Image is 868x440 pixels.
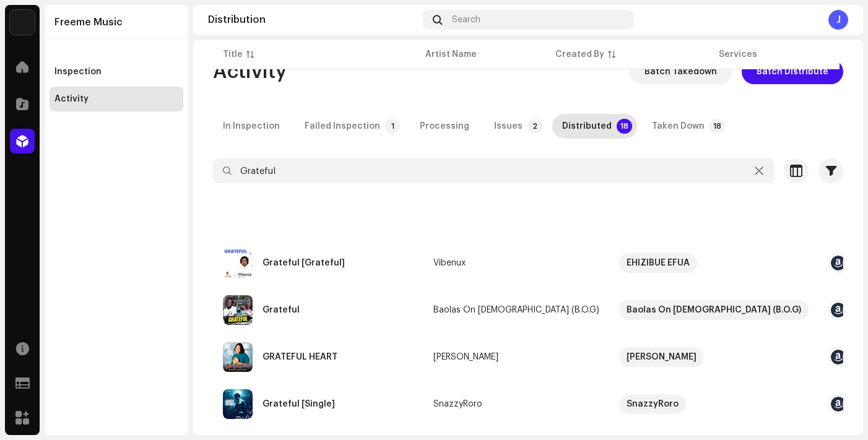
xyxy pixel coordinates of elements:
[433,353,498,361] div: [PERSON_NAME]
[644,59,717,84] span: Batch Takedown
[710,119,725,134] p-badge: 18
[619,300,809,320] span: Baolas On God (B.O.G)
[619,253,809,273] span: EHIZIBUE EFUA
[627,253,690,273] div: EHIZIBUE EFUA
[263,400,335,408] div: Grateful [Single]
[263,353,337,361] div: GRATEFUL HEART
[433,400,599,408] span: SnazzyRoro
[630,59,732,84] button: Batch Takedown
[627,300,801,320] div: Baolas On [DEMOGRAPHIC_DATA] (B.O.G)
[627,347,697,367] div: [PERSON_NAME]
[223,342,253,372] img: c3d6db33-09c1-4775-9d17-0aa34c16f248
[757,59,828,84] span: Batch Distribute
[828,10,848,30] div: J
[494,114,523,139] div: Issues
[223,389,253,419] img: 33800c9b-598a-49ea-9411-2b586e78026b
[420,114,469,139] div: Processing
[619,347,809,367] span: ANGELA AMAKA ONAH
[617,119,632,134] p-badge: 18
[627,394,679,414] div: SnazzyRoro
[742,59,843,84] button: Batch Distribute
[208,15,418,25] div: Distribution
[223,248,253,278] img: 8624b6c8-8937-4c47-944c-bebcb541e0df
[562,114,612,139] div: Distributed
[54,94,89,104] div: Activity
[223,48,243,61] div: Title
[433,400,482,408] div: SnazzyRoro
[433,353,599,361] span: ANGELA AMAKA ONAH
[223,114,280,139] div: In Inspection
[619,394,809,414] span: SnazzyRoro
[213,158,774,183] input: Search
[652,114,705,139] div: Taken Down
[263,306,300,314] div: Grateful
[385,119,400,134] p-badge: 1
[50,87,183,111] re-m-nav-item: Activity
[10,10,35,35] img: 7951d5c0-dc3c-4d78-8e51-1b6de87acfd8
[433,306,599,314] div: Baolas On [DEMOGRAPHIC_DATA] (B.O.G)
[433,259,466,267] div: Vibenux
[433,306,599,314] span: Baolas On God (B.O.G)
[555,48,604,61] div: Created By
[527,119,542,134] p-badge: 2
[223,295,253,325] img: fb3b0841-ea48-42fd-8a51-e63aaf18fdc6
[452,15,480,25] span: Search
[54,67,102,77] div: Inspection
[433,259,599,267] span: Vibenux
[213,59,287,84] span: Activity
[263,259,345,267] div: Grateful [Grateful]
[305,114,380,139] div: Failed Inspection
[50,59,183,84] re-m-nav-item: Inspection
